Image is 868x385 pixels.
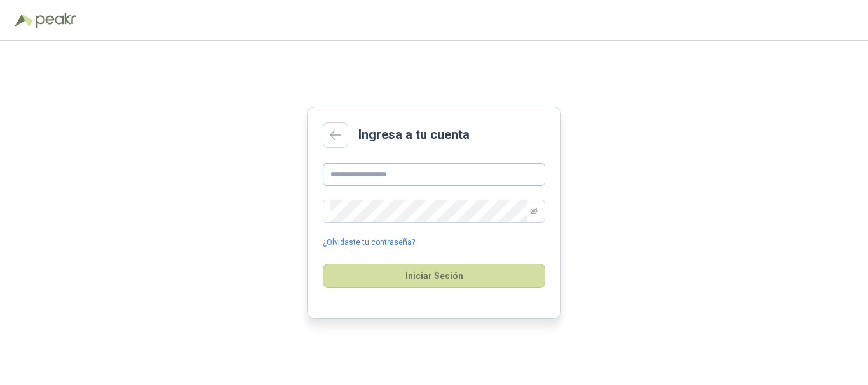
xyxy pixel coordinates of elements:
img: Logo [15,14,33,27]
span: eye-invisible [530,207,538,215]
button: Iniciar Sesión [323,264,545,288]
h2: Ingresa a tu cuenta [358,125,470,145]
a: ¿Olvidaste tu contraseña? [323,237,415,249]
img: Peakr [36,13,76,28]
